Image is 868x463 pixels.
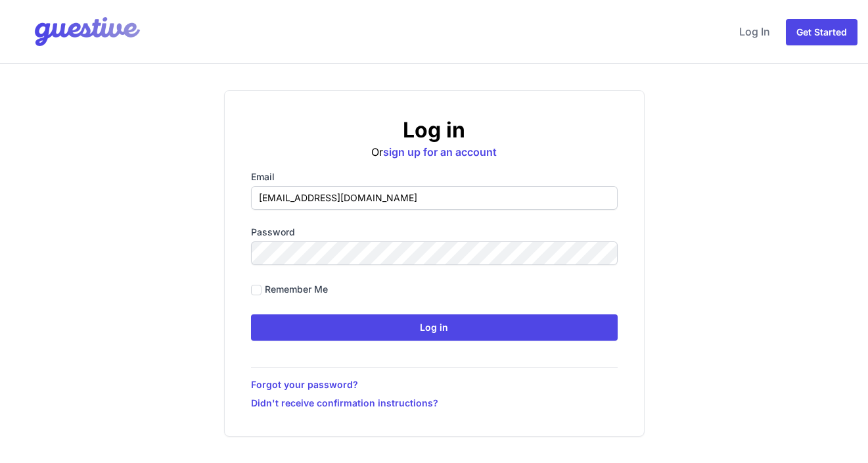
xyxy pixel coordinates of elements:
[251,170,618,183] label: Email
[251,226,618,239] label: Password
[251,314,618,341] input: Log in
[383,145,497,158] a: sign up for an account
[251,117,618,143] h2: Log in
[251,117,618,160] div: Or
[251,378,618,391] a: Forgot your password?
[734,16,775,47] a: Log In
[786,19,857,45] a: Get Started
[11,5,143,58] img: Your Company
[251,397,618,410] a: Didn't receive confirmation instructions?
[251,186,618,210] input: you@example.com
[265,283,328,296] label: Remember me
